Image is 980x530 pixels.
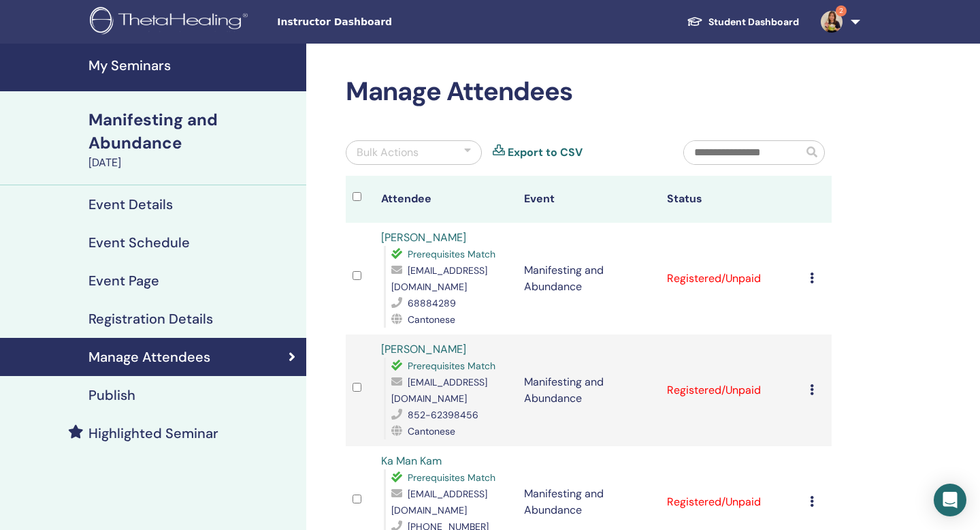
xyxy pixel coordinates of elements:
[88,155,298,171] div: [DATE]
[381,230,466,245] a: [PERSON_NAME]
[408,360,495,372] span: Prerequisites Match
[508,144,583,161] a: Export to CSV
[836,5,847,16] span: 2
[408,409,478,421] span: 852-62398456
[408,425,455,437] span: Cantonese
[408,248,495,260] span: Prerequisites Match
[80,108,306,171] a: Manifesting and Abundance[DATE]
[517,176,660,223] th: Event
[391,488,487,516] span: [EMAIL_ADDRESS][DOMAIN_NAME]
[676,10,810,35] a: Student Dashboard
[88,311,213,327] h4: Registration Details
[374,176,517,223] th: Attendee
[277,15,481,29] span: Instructor Dashboard
[357,144,419,161] div: Bulk Actions
[517,334,660,446] td: Manifesting and Abundance
[88,57,298,74] h4: My Seminars
[88,387,135,403] h4: Publish
[391,264,487,293] span: [EMAIL_ADDRESS][DOMAIN_NAME]
[408,313,455,326] span: Cantonese
[381,454,442,468] a: Ka Man Kam
[346,76,832,108] h2: Manage Attendees
[88,349,210,365] h4: Manage Attendees
[88,196,173,213] h4: Event Details
[88,108,298,155] div: Manifesting and Abundance
[934,484,966,516] div: Open Intercom Messenger
[90,7,252,37] img: logo.png
[88,234,190,251] h4: Event Schedule
[408,297,456,309] span: 68884289
[687,16,703,27] img: graduation-cap-white.svg
[88,272,159,289] h4: Event Page
[821,11,843,33] img: default.jpg
[660,176,803,223] th: Status
[517,223,660,334] td: Manifesting and Abundance
[408,471,495,484] span: Prerequisites Match
[391,376,487,405] span: [EMAIL_ADDRESS][DOMAIN_NAME]
[88,425,218,441] h4: Highlighted Seminar
[381,342,466,356] a: [PERSON_NAME]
